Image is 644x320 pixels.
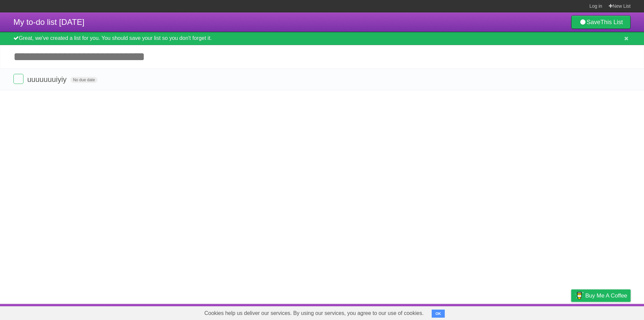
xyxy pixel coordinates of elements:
img: Buy me a coffee [575,290,584,301]
span: uuuuuuuiyiy [27,75,68,84]
a: Developers [504,306,531,318]
a: About [482,306,496,318]
span: Cookies help us deliver our services. By using our services, you agree to our use of cookies. [198,307,430,320]
span: My to-do list [DATE] [13,17,85,27]
a: Suggest a feature [588,306,631,318]
a: Terms [540,306,554,318]
button: OK [432,310,445,318]
b: This List [600,19,623,26]
a: Privacy [562,306,580,318]
a: SaveThis List [571,15,631,29]
span: Buy me a coffee [585,290,627,302]
a: Buy me a coffee [571,289,631,302]
label: Done [13,74,23,84]
span: No due date [70,77,98,83]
